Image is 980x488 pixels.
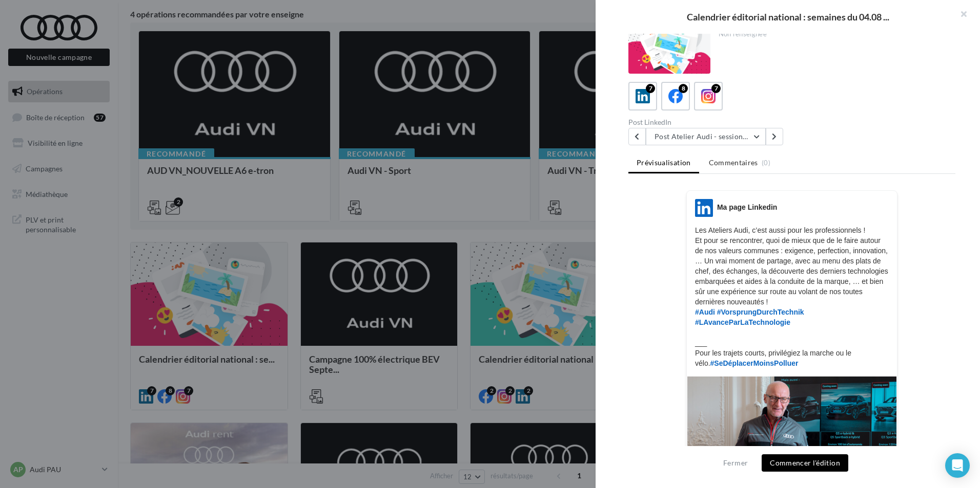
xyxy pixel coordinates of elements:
[711,84,721,93] div: 7
[762,159,770,167] span: (0)
[695,308,715,316] span: #Audi
[628,119,788,126] div: Post LinkedIn
[945,453,970,478] div: Open Intercom Messenger
[679,84,688,93] div: 8
[717,202,777,212] div: Ma page Linkedin
[717,308,804,316] span: #VorsprungDurchTechnik
[687,12,889,21] span: Calendrier éditorial national : semaines du 04.08 ...
[695,225,889,368] p: Les Ateliers Audi, c’est aussi pour les professionnels ! Et pour se rencontrer, quoi de mieux que...
[719,30,948,39] div: Non renseignée
[719,457,752,469] button: Fermer
[709,158,758,168] span: Commentaires
[646,128,766,145] button: Post Atelier Audi - session Business
[695,318,790,326] span: #LAvanceParLaTechnologie
[710,359,799,367] span: #SeDéplacerMoinsPolluer
[762,454,848,472] button: Commencer l'édition
[646,84,655,93] div: 7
